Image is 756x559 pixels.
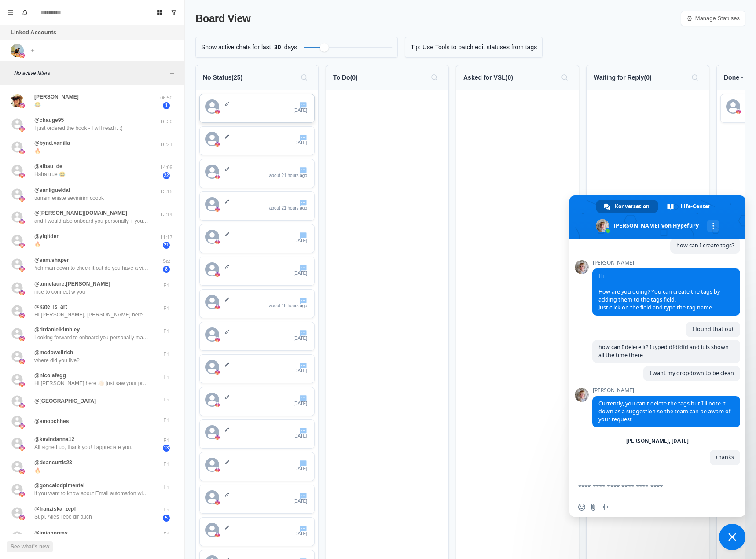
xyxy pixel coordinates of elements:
[155,282,177,289] p: Fri
[199,517,315,546] div: Go to chatinstagram[DATE]
[14,69,167,77] p: No active filters
[298,459,308,468] button: Go to chat
[294,335,307,342] p: [DATE]
[163,515,170,522] span: 5
[19,290,25,295] img: picture
[19,149,25,154] img: picture
[34,303,70,311] p: @kate_is_art_
[199,485,315,514] div: Go to chatinstagram[DATE]
[163,445,170,452] span: 13
[167,5,181,19] button: Show unread conversations
[19,126,25,132] img: picture
[205,230,219,244] svg: avatar
[34,240,41,248] p: 🔥
[578,504,585,511] span: Einen Emoji einfügen
[451,43,537,52] p: to batch edit statuses from tags
[294,140,307,146] p: [DATE]
[19,423,25,429] img: picture
[155,460,177,468] p: Fri
[155,483,177,491] p: Fri
[34,288,85,296] p: nice to connect w you
[215,272,220,277] img: instagram
[294,498,307,504] p: [DATE]
[215,468,220,472] img: instagram
[155,211,177,218] p: 13:14
[716,453,734,461] span: thanks
[598,272,720,311] span: Hi How are you doing? You can create the tags by adding them to the tags field. Just click on the...
[34,139,70,147] p: @bynd.vanilla
[34,124,123,132] p: I just ordered the book - I will read it :)
[34,459,72,467] p: @deancurtis23
[167,68,177,78] button: Add filters
[298,263,308,273] button: Go to chat
[34,209,127,217] p: @[PERSON_NAME][DOMAIN_NAME]
[34,194,104,202] p: tamam eniste sevinirim coook
[155,530,177,538] p: Fri
[155,416,177,424] p: Fri
[19,219,25,224] img: picture
[34,489,149,497] p: if you want to know about Email automation with AI and smart folder management system - let me kn...
[205,295,219,309] svg: avatar
[205,262,219,276] svg: avatar
[558,70,572,85] button: Search
[598,400,730,423] span: Currently, you can't delete the tags but I'll note it down as a suggestion so the team can be awa...
[34,435,74,443] p: @kevindanna12
[271,43,284,52] span: 30
[19,103,25,108] img: picture
[294,400,307,407] p: [DATE]
[590,504,597,511] span: Datei senden
[19,336,25,341] img: picture
[34,147,41,155] p: 🔥
[4,5,18,19] button: Menu
[27,45,38,56] button: Add account
[163,172,170,179] span: 22
[294,237,307,244] p: [DATE]
[163,242,170,249] span: 21
[155,396,177,404] p: Fri
[205,523,219,537] svg: avatar
[650,369,734,377] span: I want my dropdown to be clean
[11,94,24,107] img: picture
[34,256,69,264] p: @sam.shaper
[155,188,177,195] p: 13:15
[34,232,60,240] p: @yigitden
[19,359,25,364] img: picture
[34,349,73,357] p: @mcdowellrich
[19,313,25,318] img: picture
[215,533,220,537] img: instagram
[34,93,79,101] p: [PERSON_NAME]
[592,260,740,266] span: [PERSON_NAME]
[707,220,719,232] div: Mehr Kanäle
[294,530,307,537] p: [DATE]
[155,164,177,171] p: 14:09
[676,242,734,249] span: how can I create tags?
[34,397,96,405] p: @[GEOGRAPHIC_DATA]
[163,266,170,273] span: 8
[298,296,308,305] button: Go to chat
[692,325,734,333] span: I found that out
[163,102,170,109] span: 1
[215,142,220,147] img: instagram
[215,338,220,342] img: instagram
[205,360,219,374] svg: avatar
[678,200,710,213] span: Hilfe-Center
[320,43,329,52] div: Filter by activity days
[19,243,25,248] img: picture
[205,490,219,504] svg: avatar
[594,73,652,82] p: Waiting for Reply ( 0 )
[215,403,220,407] img: instagram
[34,101,41,109] p: 😂
[294,433,307,439] p: [DATE]
[298,426,308,436] button: Go to chat
[34,280,110,288] p: @annelaure.[PERSON_NAME]
[203,73,242,82] p: No Status ( 25 )
[269,205,307,211] p: about 21 hours ago
[155,327,177,335] p: Fri
[294,270,307,276] p: [DATE]
[215,240,220,244] img: instagram
[34,505,76,513] p: @franziska_zepf
[598,343,729,359] span: how can I delete it? I typed dfdfdfd and it is shown all the time there
[18,5,32,19] button: Notifications
[155,94,177,102] p: 06:50
[199,126,315,155] div: Go to chatinstagram[DATE]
